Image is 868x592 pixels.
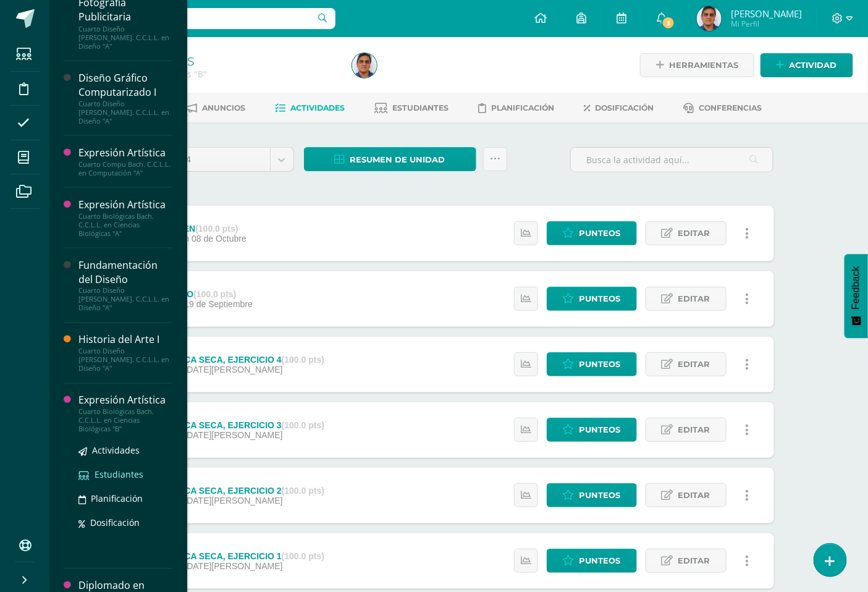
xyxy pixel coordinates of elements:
div: Cuarto Compu Bach. C.C.L.L. en Computación "A" [78,160,172,177]
span: 08 de Octubre [192,234,246,243]
span: Anuncios [202,103,245,112]
div: Cuarto Biológicas Bach. C.C.L.L. en Ciencias Biológicas "A" [78,212,172,238]
a: Punteos [547,549,637,573]
a: Historia del Arte ICuarto Diseño [PERSON_NAME]. C.C.L.L. en Diseño "A" [78,333,172,373]
strong: (100.0 pts) [282,551,324,561]
div: TÉCNICA SECA, EJERCICIO 1 [158,551,324,561]
a: Punteos [547,287,637,311]
a: Estudiantes [78,468,172,482]
div: Diseño Gráfico Computarizado I [78,71,172,99]
div: Fundamentación del Diseño [78,258,172,287]
span: [DATE][PERSON_NAME] [184,365,282,374]
a: Punteos [547,483,637,507]
strong: (100.0 pts) [282,355,324,365]
span: Estudiantes [95,469,143,481]
span: [DATE][PERSON_NAME] [184,430,282,440]
strong: (100.0 pts) [282,420,324,430]
span: Editar [678,287,710,310]
span: Dosificación [90,517,140,529]
span: [DATE][PERSON_NAME] [184,561,282,571]
a: Estudiantes [374,98,449,118]
span: Dosificación [595,103,654,112]
h1: Artes Visuales [96,51,337,68]
span: [PERSON_NAME] [731,7,802,20]
span: Mi Perfil [731,19,802,29]
a: Punteos [547,352,637,376]
div: Primero Básico Basicos 'B' [96,68,337,80]
div: Cuarto Biológicas Bach. C.C.L.L. en Ciencias Biológicas "B" [78,408,172,434]
input: Busca la actividad aquí... [571,148,773,172]
a: Fundamentación del DiseñoCuarto Diseño [PERSON_NAME]. C.C.L.L. en Diseño "A" [78,258,172,313]
span: Herramientas [669,54,738,77]
div: Expresión Artística [78,146,172,160]
div: Cuarto Diseño [PERSON_NAME]. C.C.L.L. en Diseño "A" [78,287,172,313]
a: Dosificación [78,516,172,530]
a: Unidad 4 [145,148,293,171]
a: Expresión ArtísticaCuarto Compu Bach. C.C.L.L. en Computación "A" [78,146,172,177]
span: Punteos [579,484,621,507]
span: Punteos [579,418,621,441]
div: Cuarto Diseño [PERSON_NAME]. C.C.L.L. en Diseño "A" [78,347,172,373]
a: Dosificación [584,98,654,118]
a: Planificación [478,98,554,118]
a: Expresión ArtísticaCuarto Biológicas Bach. C.C.L.L. en Ciencias Biológicas "A" [78,198,172,238]
a: Diseño Gráfico Computarizado ICuarto Diseño [PERSON_NAME]. C.C.L.L. en Diseño "A" [78,71,172,125]
a: Herramientas [640,53,754,77]
a: Actividades [275,98,345,118]
div: Expresión Artística [78,394,172,408]
a: Actividades [78,444,172,458]
strong: (100.0 pts) [195,224,238,234]
span: Editar [678,353,710,376]
a: Planificación [78,492,172,506]
span: 19 de Septiembre [184,299,253,309]
span: Actividades [92,445,140,457]
span: Punteos [579,353,621,376]
div: Historia del Arte I [78,333,172,347]
span: 3 [662,16,675,30]
div: EXAMEN [158,224,246,234]
a: Resumen de unidad [304,147,476,171]
a: Punteos [547,221,637,245]
span: Conferencias [699,103,762,112]
div: DÍPTICO [158,289,253,299]
a: Punteos [547,418,637,442]
div: TÉCNICA SECA, EJERCICIO 2 [158,486,324,496]
span: Punteos [579,222,621,245]
span: Actividades [290,103,345,112]
input: Busca un usuario... [57,8,335,29]
span: Unidad 4 [154,148,261,171]
span: Actividad [790,54,837,77]
a: Anuncios [185,98,245,118]
span: Punteos [579,549,621,572]
strong: (100.0 pts) [193,289,236,299]
div: TÉCNICA SECA, EJERCICIO 4 [158,355,324,365]
a: Conferencias [683,98,762,118]
span: [DATE][PERSON_NAME] [184,496,282,505]
span: Editar [678,222,710,245]
span: Editar [678,549,710,572]
a: Expresión ArtísticaCuarto Biológicas Bach. C.C.L.L. en Ciencias Biológicas "B" [78,394,172,434]
button: Feedback - Mostrar encuesta [845,254,868,338]
span: Planificación [491,103,554,112]
span: Estudiantes [392,103,449,112]
span: Feedback [851,266,862,310]
a: Actividad [761,53,853,77]
span: Planificación [91,493,143,505]
span: Resumen de unidad [350,148,445,171]
span: Punteos [579,287,621,310]
div: Expresión Artística [78,198,172,212]
div: Cuarto Diseño [PERSON_NAME]. C.C.L.L. en Diseño "A" [78,99,172,125]
img: 273b6853e3968a0849ea5b67cbf1d59c.png [352,53,377,78]
span: Editar [678,484,710,507]
div: TÉCNICA SECA, EJERCICIO 3 [158,420,324,430]
img: 273b6853e3968a0849ea5b67cbf1d59c.png [697,6,722,31]
span: Editar [678,418,710,441]
strong: (100.0 pts) [282,486,324,496]
div: Cuarto Diseño [PERSON_NAME]. C.C.L.L. en Diseño "A" [78,25,172,51]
